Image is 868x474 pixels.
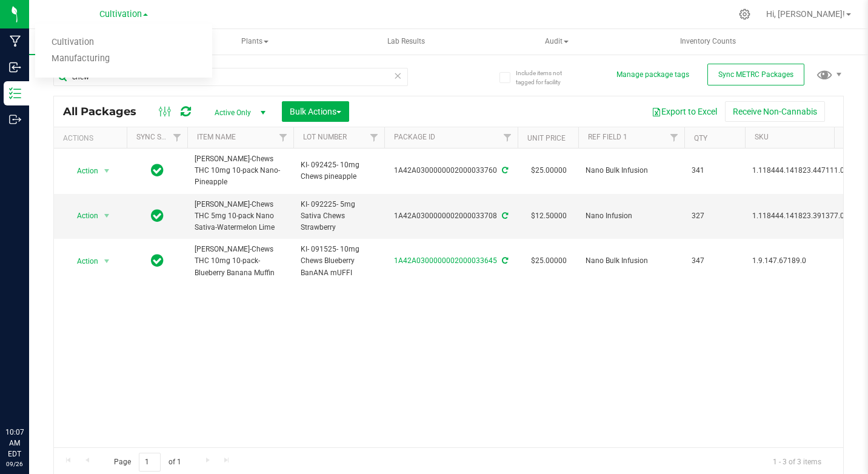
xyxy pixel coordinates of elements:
[588,133,627,141] a: Ref Field 1
[586,165,677,176] span: Nano Bulk Infusion
[9,35,21,47] inline-svg: Manufacturing
[151,252,164,269] span: In Sync
[99,253,115,270] span: select
[36,375,50,390] iframe: Resource center unread badge
[725,101,825,122] button: Receive Non-Cannabis
[664,36,752,47] span: Inventory Counts
[66,162,99,179] span: Action
[66,207,99,224] span: Action
[364,127,384,148] a: Filter
[394,68,402,84] span: Clear
[151,162,164,179] span: In Sync
[500,166,508,175] span: Sync from Compliance System
[197,133,236,141] a: Item Name
[35,51,212,67] a: Manufacturing
[752,255,844,267] span: 1.9.147.67189.0
[104,453,191,472] span: Page of 1
[331,29,481,55] a: Lab Results
[290,107,341,116] span: Bulk Actions
[99,207,115,224] span: select
[692,210,738,222] span: 327
[755,133,769,141] a: SKU
[136,133,183,141] a: Sync Status
[99,162,115,179] span: select
[498,127,518,148] a: Filter
[694,134,707,142] a: Qty
[525,207,573,225] span: $12.50000
[167,127,187,148] a: Filter
[763,453,831,471] span: 1 - 3 of 3 items
[35,35,212,51] a: Cultivation
[692,255,738,267] span: 347
[394,256,497,265] a: 1A42A0300000002000033645
[181,30,329,54] span: Plants
[301,244,377,279] span: KI- 091525- 10mg Chews Blueberry BanANA mUFFI
[525,162,573,179] span: $25.00000
[586,255,677,267] span: Nano Bulk Infusion
[707,64,804,85] button: Sync METRC Packages
[831,127,851,148] a: Filter
[180,29,330,55] a: Plants
[382,210,519,222] div: 1A42A0300000002000033708
[9,61,21,73] inline-svg: Inbound
[516,68,576,87] span: Include items not tagged for facility
[301,199,377,234] span: KI- 092225- 5mg Sativa Chews Strawberry
[766,9,845,19] span: Hi, [PERSON_NAME]!
[303,133,347,141] a: Lot Number
[664,127,684,148] a: Filter
[633,29,783,55] a: Inventory Counts
[500,256,508,265] span: Sync from Compliance System
[525,252,573,270] span: $25.00000
[371,36,441,47] span: Lab Results
[9,87,21,99] inline-svg: Inventory
[718,70,793,79] span: Sync METRC Packages
[586,210,677,222] span: Nano Infusion
[5,427,24,459] p: 10:07 AM EDT
[616,70,689,80] button: Manage package tags
[139,453,161,472] input: 1
[752,210,844,222] span: 1.118444.141823.391377.0
[301,159,377,182] span: KI- 092425- 10mg Chews pineapple
[282,101,349,122] button: Bulk Actions
[737,8,752,20] div: Manage settings
[482,29,632,55] a: Audit
[644,101,725,122] button: Export to Excel
[12,377,48,413] iframe: Resource center
[9,113,21,125] inline-svg: Outbound
[151,207,164,224] span: In Sync
[527,134,566,142] a: Unit Price
[382,165,519,176] div: 1A42A0300000002000033760
[394,133,435,141] a: Package ID
[692,165,738,176] span: 341
[99,9,142,19] span: Cultivation
[482,30,631,54] span: Audit
[195,244,286,279] span: [PERSON_NAME]-Chews THC 10mg 10-pack-Blueberry Banana Muffin
[66,253,99,270] span: Action
[752,165,844,176] span: 1.118444.141823.447111.0
[29,29,179,55] a: Inventory
[195,199,286,234] span: [PERSON_NAME]-Chews THC 5mg 10-pack Nano Sativa-Watermelon Lime
[195,153,286,189] span: [PERSON_NAME]-Chews THC 10mg 10-pack Nano-Pineapple
[500,212,508,220] span: Sync from Compliance System
[5,459,24,469] p: 09/26
[63,134,122,142] div: Actions
[63,105,149,118] span: All Packages
[273,127,293,148] a: Filter
[53,68,408,86] input: Search Package ID, Item Name, SKU, Lot or Part Number...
